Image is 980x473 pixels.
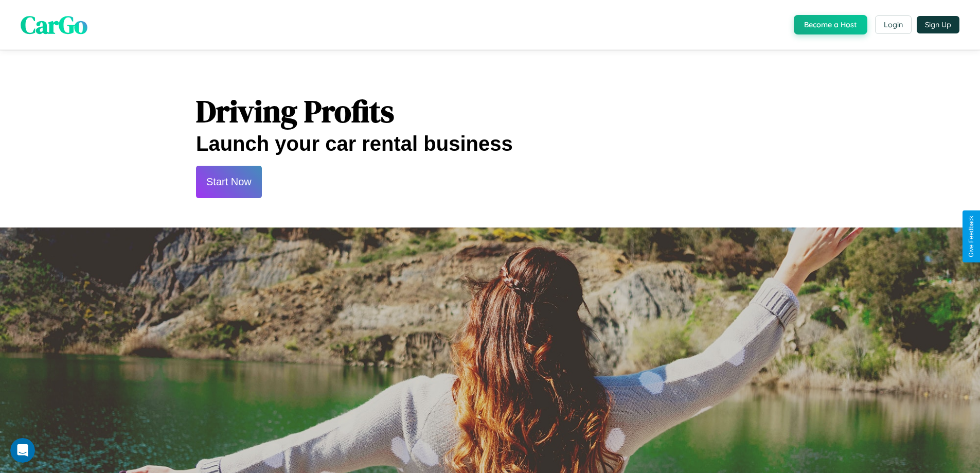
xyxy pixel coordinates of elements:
button: Login [875,15,912,34]
iframe: Intercom live chat [10,438,35,463]
button: Start Now [196,166,262,198]
button: Become a Host [794,15,867,34]
span: CarGo [21,8,87,42]
h2: Launch your car rental business [196,132,784,155]
h1: Driving Profits [196,90,784,132]
button: Sign Up [917,16,959,33]
div: Give Feedback [968,216,975,257]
